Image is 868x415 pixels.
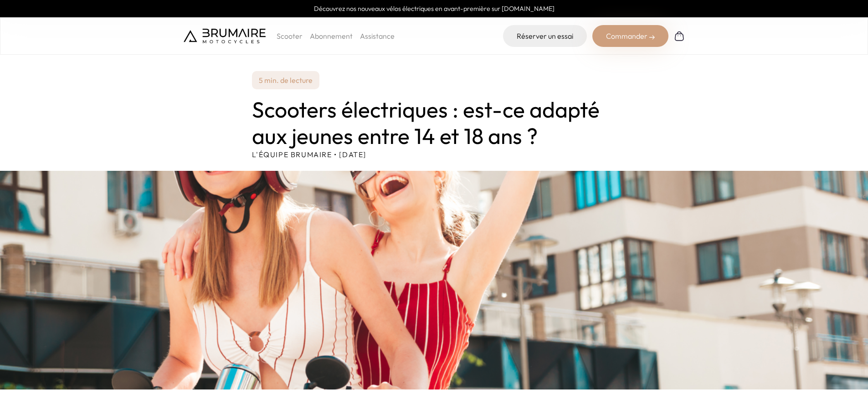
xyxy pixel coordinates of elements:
div: Commander [592,25,668,47]
p: L'équipe Brumaire • [DATE] [252,149,616,160]
a: Assistance [360,31,395,41]
a: Abonnement [310,31,353,41]
img: Brumaire Motocycles [184,29,266,43]
img: right-arrow-2.png [649,35,655,40]
img: Panier [674,31,685,41]
p: Scooter [277,31,303,41]
a: Réserver un essai [503,25,587,47]
h1: Scooters électriques : est-ce adapté aux jeunes entre 14 et 18 ans ? [252,97,616,149]
p: 5 min. de lecture [252,71,319,89]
